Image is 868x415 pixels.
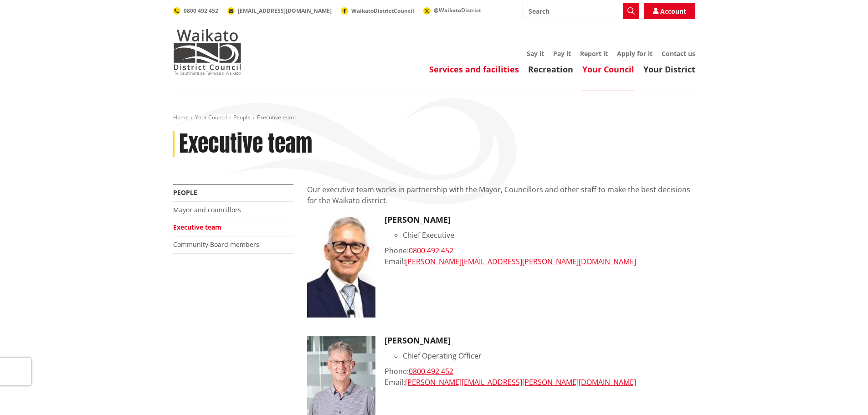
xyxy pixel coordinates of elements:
[307,184,695,206] p: Our executive team works in partnership with the Mayor, Councillors and other staff to make the b...
[405,256,636,266] a: [PERSON_NAME][EMAIL_ADDRESS][PERSON_NAME][DOMAIN_NAME]
[385,366,695,377] div: Phone:
[553,49,571,58] a: Pay it
[233,113,251,121] a: People
[528,64,573,75] a: Recreation
[523,3,639,19] input: Search input
[617,49,652,58] a: Apply for it
[341,7,414,15] a: WaikatoDistrictCouncil
[173,188,197,197] a: People
[184,7,218,15] span: 0800 492 452
[173,7,218,15] a: 0800 492 452
[238,7,332,15] span: [EMAIL_ADDRESS][DOMAIN_NAME]
[409,246,453,256] a: 0800 492 452
[173,240,259,249] a: Community Board members
[582,64,634,75] a: Your Council
[173,205,241,214] a: Mayor and councillors
[257,113,296,121] span: Executive team
[403,350,695,361] li: Chief Operating Officer
[173,113,189,121] a: Home
[173,223,221,231] a: Executive team
[423,6,481,14] a: @WaikatoDistrict
[643,64,695,75] a: Your District
[227,7,332,15] a: [EMAIL_ADDRESS][DOMAIN_NAME]
[826,377,859,410] iframe: Messenger Launcher
[179,131,312,157] h1: Executive team
[385,245,695,256] div: Phone:
[385,256,695,267] div: Email:
[173,114,695,122] nav: breadcrumb
[385,215,695,225] h3: [PERSON_NAME]
[527,49,544,58] a: Say it
[644,3,695,19] a: Account
[351,7,414,15] span: WaikatoDistrictCouncil
[405,377,636,387] a: [PERSON_NAME][EMAIL_ADDRESS][PERSON_NAME][DOMAIN_NAME]
[409,366,453,376] a: 0800 492 452
[173,29,241,75] img: Waikato District Council - Te Kaunihera aa Takiwaa o Waikato
[403,230,695,241] li: Chief Executive
[385,336,695,346] h3: [PERSON_NAME]
[662,49,695,58] a: Contact us
[429,64,519,75] a: Services and facilities
[195,113,227,121] a: Your Council
[580,49,608,58] a: Report it
[434,6,481,14] span: @WaikatoDistrict
[307,215,375,318] img: CE Craig Hobbs
[385,377,695,388] div: Email:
